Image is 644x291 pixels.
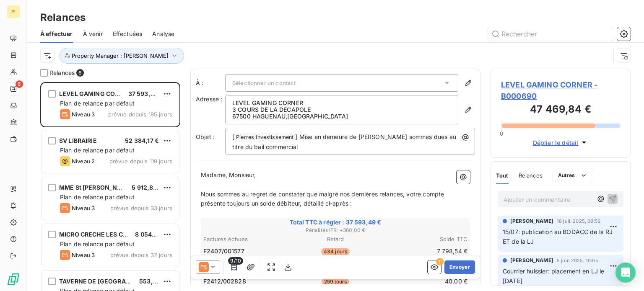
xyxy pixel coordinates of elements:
span: LEVEL GAMING CORNER [59,90,131,97]
th: Factures échues [203,235,291,244]
span: 553,06 € [139,278,166,285]
span: 6 [16,80,23,88]
span: Pierres Investissement [235,133,295,142]
span: 5 juin 2025, 10:05 [557,258,598,263]
th: Solde TTC [380,235,468,244]
span: Relances [49,69,75,77]
p: 67500 HAGUENAU , [GEOGRAPHIC_DATA] [232,113,451,120]
input: Rechercher [488,27,614,41]
span: prévue depuis 32 jours [110,252,172,258]
span: 15/07: publication au BODACC de la RJ ET de la LJ [503,228,615,245]
span: Niveau 3 [72,111,95,118]
span: LEVEL GAMING CORNER - B000690 [501,79,620,102]
button: Autres [553,169,593,182]
span: Courrier huissier: placement en LJ le [DATE] [503,268,606,284]
span: Total TTC à régler : 37 593,49 € [202,218,469,227]
span: prévue depuis 119 jours [109,158,172,165]
h3: 47 469,84 € [501,102,620,118]
span: 18 juil. 2025, 09:52 [557,219,601,224]
span: 259 jours [322,278,349,286]
span: À venir [83,30,103,38]
button: Envoyer [444,260,475,274]
span: Niveau 2 [72,158,95,165]
span: 9/10 [228,257,243,265]
span: Madame, Monsieur, [201,171,256,178]
span: 37 593,49 € [128,90,164,97]
span: Niveau 3 [72,205,95,211]
td: 7 798,54 € [380,247,468,256]
span: [PERSON_NAME] [510,217,553,225]
span: 434 jours [321,248,350,255]
img: Logo LeanPay [7,273,20,286]
span: MICRO CRECHE LES CHERUBINS [59,231,153,238]
span: Plan de relance par défaut [60,240,135,247]
span: 52 384,17 € [125,137,159,144]
span: 6 [76,69,84,77]
p: 3 COURS DE LA DECAPOLE [232,106,451,113]
span: 8 054,99 € [135,231,167,238]
span: Property Manager : [PERSON_NAME] [72,52,169,59]
span: 5 912,87 € [132,184,162,191]
span: À effectuer [40,30,73,38]
span: SV LIBRAIRIE [59,137,97,144]
span: prévue depuis 33 jours [110,205,172,211]
span: MME St [PERSON_NAME] [59,184,133,191]
span: Plan de relance par défaut [60,147,135,154]
div: PI [7,5,20,18]
span: 0 [500,130,503,137]
span: [PERSON_NAME] [510,257,553,264]
span: F2407/001577 [203,247,244,255]
div: Open Intercom Messenger [615,263,636,283]
span: [ [232,133,234,140]
span: Relances [519,172,543,179]
button: Déplier le détail [530,138,591,147]
span: Sélectionner un contact [232,80,296,86]
span: Niveau 3 [72,252,95,258]
h3: Relances [40,10,86,25]
p: LEVEL GAMING CORNER [232,100,451,106]
span: Plan de relance par défaut [60,193,135,201]
span: F2412/002828 [203,277,246,286]
span: Objet : [196,133,215,140]
span: Effectuées [113,30,143,38]
span: Adresse : [196,95,222,103]
span: Plan de relance par défaut [60,100,135,107]
button: Property Manager : [PERSON_NAME] [60,48,184,64]
span: Tout [496,172,509,179]
td: 40,00 € [380,277,468,286]
span: ] Mise en demeure de [PERSON_NAME] sommes dues au titre du bail commercial [232,133,458,150]
span: Nous sommes au regret de constater que malgré nos dernières relances, votre compte présente toujo... [201,191,446,207]
span: Déplier le détail [533,138,579,147]
span: TAVERNE DE [GEOGRAPHIC_DATA] [59,278,160,285]
th: Retard [291,235,379,244]
span: prévue depuis 195 jours [108,111,172,118]
label: À : [196,79,225,87]
span: Pénalités IFR : + 360,00 € [202,227,469,234]
div: grid [40,82,180,291]
span: Analyse [152,30,174,38]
